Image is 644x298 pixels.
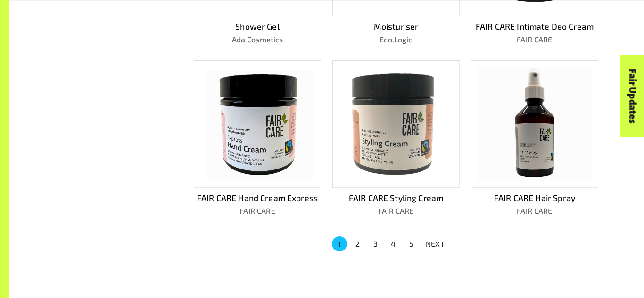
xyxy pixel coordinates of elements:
p: Eco.Logic [332,34,460,45]
a: FAIR CARE Hand Cream ExpressFAIR CARE [194,60,321,217]
p: FAIR CARE [471,34,598,45]
p: FAIR CARE [471,205,598,217]
p: NEXT [426,238,445,250]
button: Go to page 2 [350,236,365,251]
button: Go to page 4 [386,236,401,251]
a: FAIR CARE Hair SprayFAIR CARE [471,60,598,217]
p: FAIR CARE Hand Cream Express [194,192,321,204]
nav: pagination navigation [330,235,450,252]
p: FAIR CARE [194,205,321,217]
p: Shower Gel [194,20,321,32]
button: Go to page 3 [368,236,383,251]
button: page 1 [332,236,347,251]
p: FAIR CARE Styling Cream [332,192,460,204]
p: FAIR CARE [332,205,460,217]
p: Moisturiser [332,20,460,32]
p: Ada Cosmetics [194,34,321,45]
button: NEXT [420,235,450,252]
p: FAIR CARE Hair Spray [471,192,598,204]
p: FAIR CARE Intimate Deo Cream [471,20,598,32]
button: Go to page 5 [404,236,419,251]
a: FAIR CARE Styling CreamFAIR CARE [332,60,460,217]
